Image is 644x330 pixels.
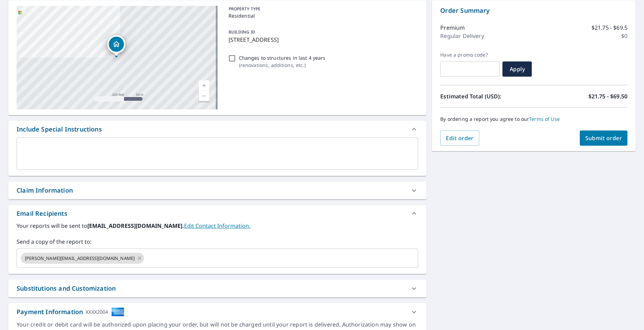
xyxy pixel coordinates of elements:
[621,32,627,40] p: $0
[229,12,416,19] p: Residential
[580,130,628,146] button: Submit order
[229,29,255,35] p: BUILDING ID
[8,303,426,321] div: Payment InformationXXXX2004cardImage
[107,35,125,57] div: Dropped pin, building 1, Residential property, 3409 N 2nd St Harrisburg, PA 17110
[508,65,526,73] span: Apply
[184,222,250,230] a: EditContactInfo
[229,6,416,12] p: PROPERTY TYPE
[87,222,184,230] b: [EMAIL_ADDRESS][DOMAIN_NAME].
[592,23,627,32] p: $21.75 - $69.5
[440,6,627,15] p: Order Summary
[529,116,560,122] a: Terms of Use
[8,121,426,137] div: Include Special Instructions
[229,36,416,44] p: [STREET_ADDRESS]
[440,130,479,146] button: Edit order
[17,125,102,134] div: Include Special Instructions
[8,182,426,199] div: Claim Information
[17,209,67,218] div: Email Recipients
[199,80,209,91] a: Current Level 17, Zoom In
[21,255,139,262] span: [PERSON_NAME][EMAIL_ADDRESS][DOMAIN_NAME]
[440,32,484,40] p: Regular Delivery
[17,222,418,230] label: Your reports will be sent to
[502,61,532,77] button: Apply
[8,280,426,297] div: Substitutions and Customization
[199,91,209,101] a: Current Level 17, Zoom Out
[8,205,426,222] div: Email Recipients
[17,307,124,317] div: Payment Information
[86,307,108,317] div: XXXX2004
[239,61,326,69] p: ( renovations, additions, etc. )
[17,186,73,195] div: Claim Information
[440,23,465,32] p: Premium
[588,92,627,100] p: $21.75 - $69.50
[17,237,418,246] label: Send a copy of the report to:
[440,116,627,122] p: By ordering a report you agree to our
[21,253,144,264] div: [PERSON_NAME][EMAIL_ADDRESS][DOMAIN_NAME]
[446,134,474,142] span: Edit order
[111,307,124,317] img: cardImage
[17,284,116,293] div: Substitutions and Customization
[585,134,622,142] span: Submit order
[239,54,326,61] p: Changes to structures in last 4 years
[440,92,534,100] p: Estimated Total (USD):
[440,52,500,58] label: Have a promo code?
